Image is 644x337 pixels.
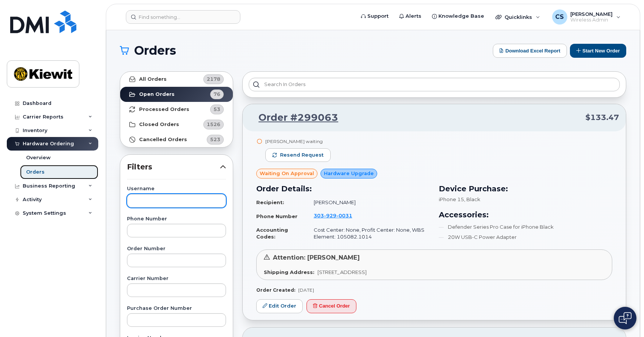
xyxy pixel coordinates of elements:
strong: Order Created: [256,287,295,293]
div: [PERSON_NAME] waiting [265,138,331,145]
span: Orders [134,45,176,56]
a: All Orders2178 [120,72,233,87]
span: [STREET_ADDRESS] [317,269,367,275]
li: 20W USB-C Power Adapter [439,234,612,241]
strong: Phone Number [256,213,297,219]
button: Download Excel Report [493,44,567,58]
h3: Order Details: [256,183,430,194]
h3: Device Purchase: [439,183,612,194]
button: Start New Order [570,44,626,58]
a: Closed Orders1526 [120,117,233,132]
strong: Accounting Codes: [256,227,288,240]
span: Hardware Upgrade [324,170,374,177]
a: Edit Order [256,299,303,313]
span: 53 [214,106,220,113]
li: Defender Series Pro Case for iPhone Black [439,223,612,231]
label: Order Number [127,246,226,251]
td: [PERSON_NAME] [307,196,430,209]
button: Resend request [265,148,331,162]
img: Open chat [619,312,632,324]
span: 523 [210,136,220,143]
span: , Black [464,196,480,202]
span: Waiting On Approval [260,170,314,177]
span: 929 [324,212,336,219]
strong: Open Orders [139,91,175,97]
h3: Accessories: [439,209,612,220]
a: Processed Orders53 [120,102,233,117]
span: Filters [127,162,220,172]
a: Open Orders76 [120,87,233,102]
strong: All Orders [139,76,167,82]
span: 1526 [207,121,220,128]
input: Search in orders [249,78,620,91]
td: Cost Center: None, Profit Center: None, WBS Element: 105082.1014 [307,223,430,243]
span: $133.47 [585,112,619,123]
span: Resend request [280,152,324,158]
label: Phone Number [127,217,226,222]
span: Attention: [PERSON_NAME] [273,254,360,261]
strong: Recipient: [256,199,284,205]
label: Carrier Number [127,276,226,281]
strong: Processed Orders [139,106,189,112]
a: Cancelled Orders523 [120,132,233,147]
span: 76 [214,91,220,98]
a: 3039290031 [314,212,361,219]
span: [DATE] [298,287,314,293]
span: 2178 [207,75,220,83]
button: Cancel Order [307,299,356,313]
label: Purchase Order Number [127,306,226,311]
span: iPhone 15 [439,196,464,202]
label: Username [127,186,226,191]
span: 303 [314,212,352,219]
strong: Cancelled Orders [139,137,187,143]
a: Order #299063 [249,111,338,125]
strong: Shipping Address: [264,269,314,275]
strong: Closed Orders [139,122,179,128]
span: 0031 [336,212,352,219]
